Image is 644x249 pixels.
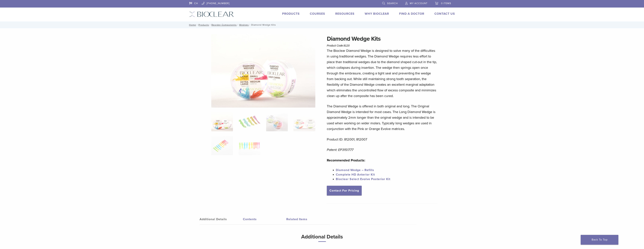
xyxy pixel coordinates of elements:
[336,173,375,176] a: Complete HD Anterior Kit
[434,12,455,16] a: Contact Us
[399,12,424,16] a: Find A Doctor
[211,136,233,155] img: Diamond Wedge Kits - Image 5
[188,24,196,26] a: Home
[310,12,325,16] a: Courses
[327,158,365,162] strong: Recommended Products:
[581,235,618,245] a: Back To Top
[198,24,209,26] a: Products
[344,44,350,47] span: 8120
[365,12,389,16] a: Why Bioclear
[335,12,355,16] a: Resources
[243,214,286,225] a: Contents
[211,24,237,26] a: Reorder Components
[211,112,233,131] img: Diamond-Wedges-Assorted-3-Copy-e1548779949314-324x324.jpg
[239,136,260,155] img: Diamond Wedge Kits - Image 6
[196,24,198,26] span: /
[237,24,239,26] span: /
[221,232,423,245] h3: Additional Details
[327,137,438,142] p: Product ID: 812001, 812007
[282,12,300,16] a: Products
[249,24,251,26] span: /
[336,177,390,181] a: Bioclear Select Evolve Posterior Kit
[209,24,211,26] span: /
[293,112,315,131] img: Diamond Wedge Kits - Image 4
[410,2,427,5] span: My Account
[327,34,438,43] h1: Diamond Wedge Kits
[387,2,398,5] span: Search
[239,24,249,26] a: Wedges
[441,2,451,5] span: 0 items
[200,214,243,225] a: Additional Details
[211,34,315,108] img: Diamond Wedges-Assorted-3 - Copy
[286,214,330,225] a: Related Items
[189,11,234,17] img: Bioclear
[327,48,438,99] p: The Bioclear Diamond Wedge is designed to solve many of the difficulties in using traditional wed...
[336,168,374,172] a: Diamond Wedge – Refills
[327,44,350,47] span: Product Code:
[266,112,288,131] img: Diamond Wedge Kits - Image 3
[186,21,458,28] nav: Diamond Wedge Kits
[327,103,438,132] p: The Diamond Wedge is offered in both original and long. The Original Diamond Wedge is intended fo...
[327,186,362,196] a: Contact For Pricing
[327,148,353,152] em: Patent: EP3151777
[239,112,260,131] img: Diamond Wedge Kits - Image 2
